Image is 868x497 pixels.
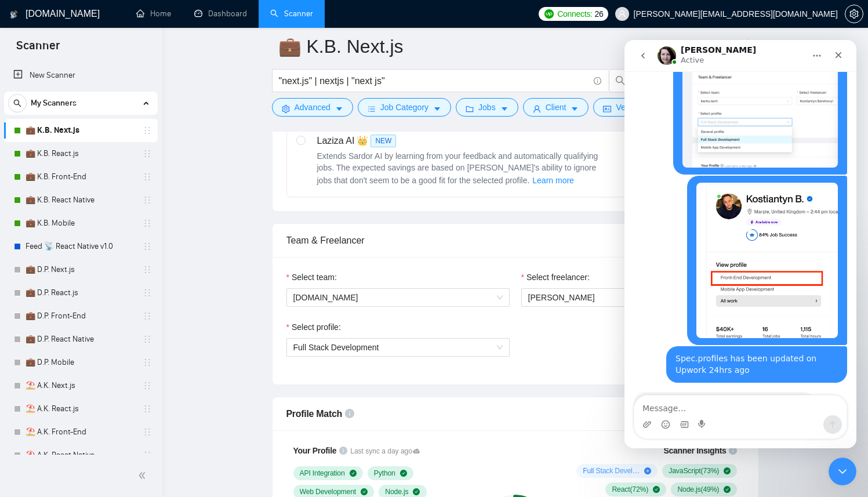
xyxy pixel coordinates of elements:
span: info-circle [594,77,601,85]
button: userClientcaret-down [523,98,589,117]
span: idcard [603,104,611,113]
span: Last sync a day ago [350,446,420,457]
span: holder [143,451,152,460]
span: holder [143,404,152,413]
span: info-circle [729,447,737,455]
span: holder [143,149,152,158]
span: Jobs [478,101,496,114]
span: berko.tech [293,289,503,306]
span: holder [143,172,152,182]
span: holder [143,242,152,251]
span: holder [143,381,152,390]
span: Select profile: [292,321,341,333]
span: holder [143,126,152,135]
span: 👑 [357,134,368,148]
span: holder [143,265,152,274]
iframe: Intercom live chat [829,458,856,485]
button: Start recording [74,380,83,389]
span: user [533,104,541,113]
a: ⛱️ A.K. React Native [26,444,136,467]
a: setting [845,9,863,19]
span: holder [143,288,152,298]
span: search [9,99,26,107]
span: bars [368,104,376,113]
a: New Scanner [13,64,148,87]
span: NEW [371,135,396,147]
div: Laziza AI [317,134,607,148]
span: JavaScript ( 73 %) [669,466,719,476]
button: Upload attachment [18,380,27,389]
input: Scanner name... [278,32,735,61]
span: 26 [595,8,604,20]
span: caret-down [433,104,441,113]
span: Extends Sardor AI by learning from your feedback and automatically qualifying jobs. The expected ... [317,151,598,185]
span: check-circle [724,486,731,493]
span: holder [143,311,152,321]
a: 💼 K.B. React.js [26,142,136,165]
a: 💼 K.B. Next.js [26,119,136,142]
button: Gif picker [55,380,64,389]
button: Emoji picker [37,380,46,389]
span: caret-down [335,104,343,113]
span: Learn more [532,174,574,187]
span: holder [143,335,152,344]
button: folderJobscaret-down [456,98,518,117]
button: settingAdvancedcaret-down [272,98,353,117]
a: ⛱️ A.K. Front-End [26,420,136,444]
span: setting [282,104,290,113]
span: folder [466,104,474,113]
a: searchScanner [270,9,313,19]
button: setting [845,5,863,23]
input: Search Freelance Jobs... [279,74,589,88]
a: homeHome [136,9,171,19]
span: Advanced [295,101,331,114]
span: check-circle [361,488,368,495]
span: Job Category [380,101,428,114]
span: info-circle [339,447,347,455]
span: holder [143,195,152,205]
button: Send a message… [199,375,217,394]
span: info-circle [345,409,354,418]
a: 💼 D.P. Mobile [26,351,136,374]
a: 💼 D.P. React Native [26,328,136,351]
span: My Scanners [31,92,77,115]
iframe: Intercom live chat [624,40,856,448]
button: Laziza AI NEWExtends Sardor AI by learning from your feedback and automatically qualifying jobs. ... [532,173,575,187]
span: holder [143,358,152,367]
label: Select team: [286,271,337,284]
span: check-circle [400,470,407,477]
div: Iryna says… [9,352,223,414]
span: Scanner [7,37,69,61]
span: caret-down [500,104,509,113]
span: caret-down [571,104,579,113]
span: Vendor [616,101,641,114]
span: Full Stack Development ( 61 %) [583,466,640,476]
span: user [618,10,626,18]
span: holder [143,219,152,228]
span: plus-circle [644,467,651,474]
span: React ( 72 %) [612,485,648,494]
span: check-circle [724,467,731,474]
span: search [609,75,631,86]
a: 💼 K.B. Front-End [26,165,136,188]
span: Python [374,469,395,478]
a: 💼 K.B. Mobile [26,212,136,235]
a: ⛱️ A.K. Next.js [26,374,136,397]
span: holder [143,427,152,437]
a: 💼 K.B. React Native [26,188,136,212]
li: New Scanner [4,64,158,87]
label: Select freelancer: [521,271,590,284]
button: barsJob Categorycaret-down [358,98,451,117]
div: Team & Freelancer [286,224,744,257]
span: Your Profile [293,446,337,455]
